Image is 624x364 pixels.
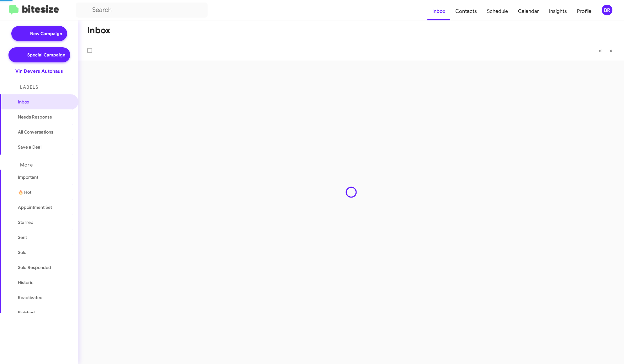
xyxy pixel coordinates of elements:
[572,2,596,20] a: Profile
[599,47,602,55] span: «
[76,3,208,18] input: Search
[11,26,67,41] a: New Campaign
[30,30,62,37] span: New Campaign
[595,44,616,57] nav: Page navigation example
[513,2,544,20] a: Calendar
[87,25,110,35] h1: Inbox
[18,219,34,225] span: Starred
[18,174,71,180] span: Important
[18,114,71,120] span: Needs Response
[18,234,27,240] span: Sent
[27,52,65,58] span: Special Campaign
[18,279,34,286] span: Historic
[18,144,41,150] span: Save a Deal
[15,68,63,74] div: Vin Devers Autohaus
[595,44,606,57] button: Previous
[482,2,513,20] a: Schedule
[18,249,27,256] span: Sold
[18,204,52,210] span: Appointment Set
[18,309,35,316] span: Finished
[602,5,612,15] div: BR
[544,2,572,20] a: Insights
[596,5,617,15] button: BR
[18,99,71,105] span: Inbox
[427,2,450,20] a: Inbox
[18,129,53,135] span: All Conversations
[20,162,33,168] span: More
[20,84,38,90] span: Labels
[18,189,31,195] span: 🔥 Hot
[450,2,482,20] a: Contacts
[18,264,51,271] span: Sold Responded
[18,294,43,301] span: Reactivated
[609,47,613,55] span: »
[8,47,70,62] a: Special Campaign
[605,44,616,57] button: Next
